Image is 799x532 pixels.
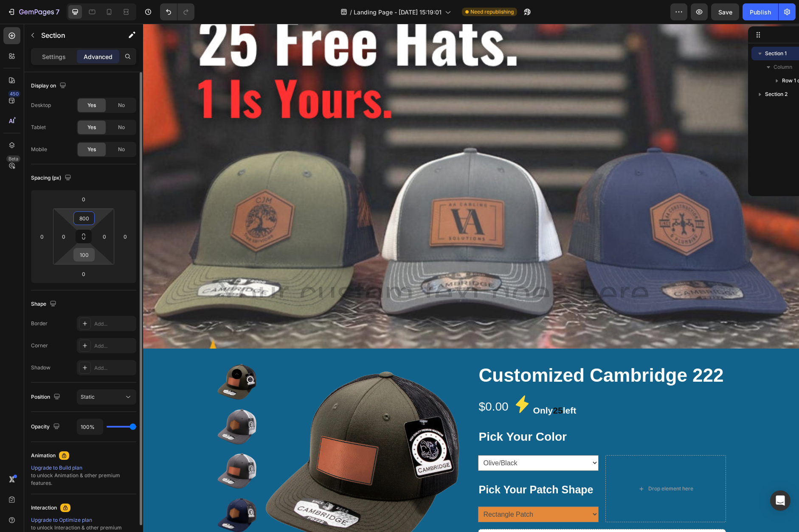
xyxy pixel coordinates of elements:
[31,391,62,403] div: Position
[505,462,550,468] div: Drop element here
[87,124,96,131] span: Yes
[94,364,134,372] div: Add...
[750,8,771,17] div: Publish
[98,230,111,243] input: 0px
[3,3,63,20] button: 7
[410,382,419,391] span: 25
[335,338,583,364] h2: Customized Cambridge 222
[335,372,366,394] div: $0.00
[31,298,58,310] div: Shape
[118,146,125,153] span: No
[774,63,792,71] span: Column
[42,52,66,61] p: Settings
[81,394,95,400] span: Static
[84,52,113,61] p: Advanced
[711,3,739,20] button: Save
[770,490,791,511] div: Open Intercom Messenger
[470,8,514,16] span: Need republishing
[31,342,48,349] div: Corner
[31,504,57,512] div: Interaction
[31,124,46,131] div: Tablet
[77,389,136,405] button: Static
[336,403,582,424] p: Pick Your Color
[119,230,132,243] input: 0
[31,146,47,153] div: Mobile
[31,464,136,472] div: Upgrade to Build plan
[390,379,433,395] p: Only left
[36,230,48,243] input: 0
[31,80,68,92] div: Display on
[6,155,20,162] div: Beta
[143,24,799,532] iframe: Design area
[31,452,56,459] div: Animation
[8,90,20,97] div: 450
[765,90,788,99] span: Section 2
[41,30,111,40] p: Section
[350,8,352,17] span: /
[31,320,48,327] div: Border
[160,3,194,20] div: Undo/Redo
[118,124,125,131] span: No
[87,146,96,153] span: Yes
[76,248,93,261] input: 100px
[31,364,51,372] div: Shadow
[56,7,59,17] p: 7
[31,516,136,524] div: Upgrade to Optimize plan
[31,172,73,184] div: Spacing (px)
[354,8,442,17] span: Landing Page - [DATE] 15:19:01
[336,456,455,476] p: Pick Your Patch Shape
[76,212,93,225] input: 800
[75,267,92,280] input: 0
[75,193,92,205] input: 0
[94,320,134,328] div: Add...
[765,49,787,58] span: Section 1
[57,230,70,243] input: 0px
[31,464,136,487] div: to unlock Animation & other premium features.
[31,101,51,109] div: Desktop
[31,421,62,433] div: Opacity
[77,419,103,434] input: Auto
[718,8,732,16] span: Save
[743,3,778,20] button: Publish
[118,101,125,109] span: No
[94,342,134,350] div: Add...
[87,101,96,109] span: Yes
